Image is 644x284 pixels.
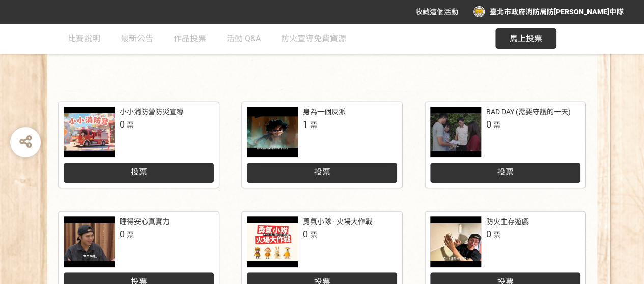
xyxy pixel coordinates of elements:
[121,34,153,43] span: 最新公告
[130,167,147,177] span: 投票
[281,23,346,54] a: 防火宣導免費資源
[303,107,346,117] div: 身為一個反派
[493,121,500,129] span: 票
[120,216,170,227] div: 睡得安心真實力
[486,229,491,239] span: 0
[281,34,346,43] span: 防火宣導免費資源
[120,229,125,239] span: 0
[121,23,153,54] a: 最新公告
[310,231,317,239] span: 票
[174,34,206,43] span: 作品投票
[310,121,317,129] span: 票
[425,102,585,188] a: BAD DAY (需要守護的一天)0票投票
[486,216,529,227] div: 防火生存遊戲
[242,102,402,188] a: 身為一個反派1票投票
[495,28,556,49] button: 馬上投票
[120,119,125,130] span: 0
[227,23,261,54] a: 活動 Q&A
[303,119,308,130] span: 1
[68,34,100,43] span: 比賽說明
[59,102,219,188] a: 小小消防營防災宣導0票投票
[486,107,571,117] div: BAD DAY (需要守護的一天)
[120,107,184,117] div: 小小消防營防災宣導
[174,23,206,54] a: 作品投票
[127,231,134,239] span: 票
[486,119,491,130] span: 0
[227,34,261,43] span: 活動 Q&A
[314,167,330,177] span: 投票
[415,8,458,16] span: 收藏這個活動
[68,23,100,54] a: 比賽說明
[493,231,500,239] span: 票
[127,121,134,129] span: 票
[303,229,308,239] span: 0
[510,34,542,43] span: 馬上投票
[303,216,372,227] div: 勇氣小隊 · 火場大作戰
[497,167,513,177] span: 投票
